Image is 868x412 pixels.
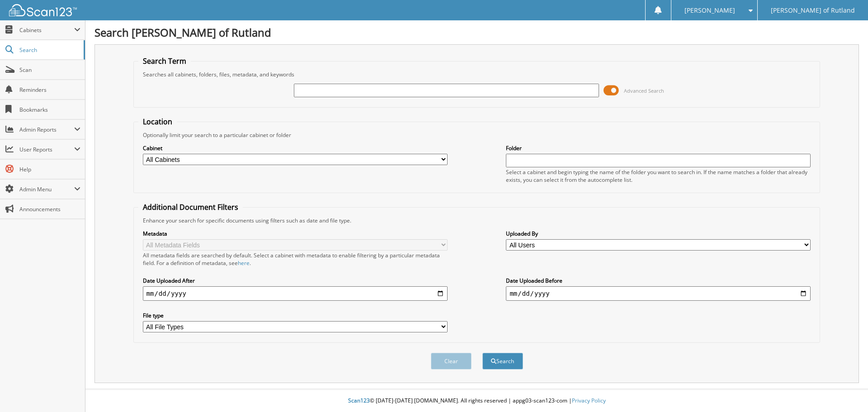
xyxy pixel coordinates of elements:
[348,397,370,404] span: Scan123
[19,166,80,173] span: Help
[19,26,74,34] span: Cabinets
[19,66,80,74] span: Scan
[85,390,868,412] div: © [DATE]-[DATE] [DOMAIN_NAME]. All rights reserved | appg03-scan123-com |
[572,397,606,404] a: Privacy Policy
[19,106,80,114] span: Bookmarks
[482,353,523,369] button: Search
[143,230,448,237] label: Metadata
[143,277,448,284] label: Date Uploaded After
[238,259,250,267] a: here
[506,286,811,301] input: end
[19,205,80,213] span: Announcements
[19,185,74,193] span: Admin Menu
[138,131,816,139] div: Optionally limit your search to a particular cabinet or folder
[19,126,74,133] span: Admin Reports
[138,117,177,127] legend: Location
[138,202,243,212] legend: Additional Document Filters
[771,8,855,13] span: [PERSON_NAME] of Rutland
[94,25,859,40] h1: Search [PERSON_NAME] of Rutland
[684,8,735,13] span: [PERSON_NAME]
[19,86,80,94] span: Reminders
[143,286,448,301] input: start
[506,144,811,152] label: Folder
[506,277,811,284] label: Date Uploaded Before
[9,4,77,16] img: scan123-logo-white.svg
[19,46,79,54] span: Search
[138,217,816,224] div: Enhance your search for specific documents using filters such as date and file type.
[506,230,811,237] label: Uploaded By
[138,71,816,78] div: Searches all cabinets, folders, files, metadata, and keywords
[143,251,448,267] div: All metadata fields are searched by default. Select a cabinet with metadata to enable filtering b...
[143,144,448,152] label: Cabinet
[624,87,664,94] span: Advanced Search
[506,168,811,184] div: Select a cabinet and begin typing the name of the folder you want to search in. If the name match...
[19,146,74,153] span: User Reports
[431,353,472,369] button: Clear
[143,312,448,319] label: File type
[138,56,191,66] legend: Search Term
